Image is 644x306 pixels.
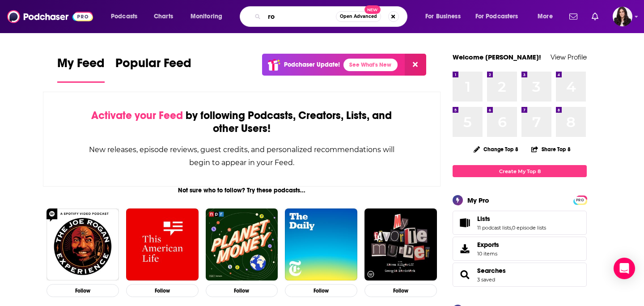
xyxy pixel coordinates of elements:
[154,10,173,23] span: Charts
[531,140,571,158] button: Share Top 8
[468,144,524,155] button: Change Top 8
[126,208,199,281] img: This American Life
[453,165,587,177] a: Create My Top 8
[148,9,178,24] a: Charts
[126,284,199,297] button: Follow
[475,10,518,23] span: For Podcasters
[588,9,602,24] a: Show notifications dropdown
[613,7,632,26] button: Show profile menu
[453,211,587,235] span: Lists
[340,14,377,19] span: Open Advanced
[57,55,105,83] a: My Feed
[425,10,461,23] span: For Business
[206,208,278,281] img: Planet Money
[111,10,137,23] span: Podcasts
[477,276,495,283] a: 3 saved
[206,284,278,297] button: Follow
[336,11,381,22] button: Open AdvancedNew
[57,55,105,76] span: My Feed
[264,9,336,24] input: Search podcasts, credits, & more...
[470,9,531,24] button: open menu
[184,9,234,24] button: open menu
[43,187,441,194] div: Not sure who to follow? Try these podcasts...
[453,53,541,61] a: Welcome [PERSON_NAME]!
[477,241,499,249] span: Exports
[364,284,437,297] button: Follow
[531,9,564,24] button: open menu
[575,196,585,203] a: PRO
[364,5,381,14] span: New
[511,225,512,231] span: ,
[538,10,553,23] span: More
[47,208,119,281] img: The Joe Rogan Experience
[512,225,546,231] a: 0 episode lists
[453,263,587,287] span: Searches
[91,109,183,122] span: Activate your Feed
[115,55,191,76] span: Popular Feed
[191,10,222,23] span: Monitoring
[551,53,587,61] a: View Profile
[566,9,581,24] a: Show notifications dropdown
[285,284,357,297] button: Follow
[285,208,357,281] img: The Daily
[88,143,395,169] div: New releases, episode reviews, guest credits, and personalized recommendations will begin to appe...
[575,197,585,204] span: PRO
[284,61,340,68] p: Podchaser Update!
[105,9,149,24] button: open menu
[88,109,395,135] div: by following Podcasts, Creators, Lists, and other Users!
[477,215,490,223] span: Lists
[453,237,587,261] a: Exports
[248,6,416,27] div: Search podcasts, credits, & more...
[477,215,546,223] a: Lists
[364,208,437,281] img: My Favorite Murder with Karen Kilgariff and Georgia Hardstark
[343,59,398,71] a: See What's New
[456,268,474,281] a: Searches
[613,7,632,26] img: User Profile
[456,217,474,229] a: Lists
[456,242,474,255] span: Exports
[613,7,632,26] span: Logged in as RebeccaShapiro
[7,8,93,25] img: Podchaser - Follow, Share and Rate Podcasts
[419,9,472,24] button: open menu
[477,267,506,275] a: Searches
[477,225,511,231] a: 11 podcast lists
[47,284,119,297] button: Follow
[115,55,191,83] a: Popular Feed
[614,258,635,279] div: Open Intercom Messenger
[477,251,499,257] span: 10 items
[467,196,489,204] div: My Pro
